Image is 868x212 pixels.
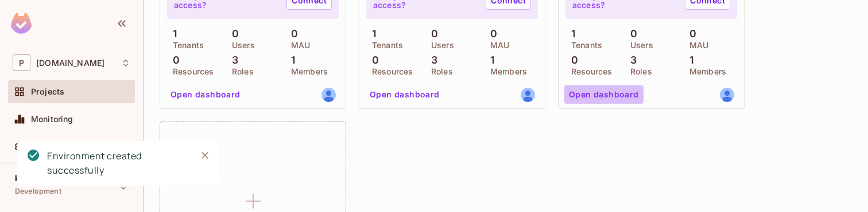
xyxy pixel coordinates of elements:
[31,115,73,124] span: Monitoring
[226,41,255,50] p: Users
[625,41,653,50] p: Users
[226,67,254,76] p: Roles
[564,85,644,104] button: Open dashboard
[365,85,444,104] button: Open dashboard
[521,88,535,102] img: gabriel@permit.io
[485,67,527,76] p: Members
[366,41,403,50] p: Tenants
[285,28,298,40] p: 0
[565,67,612,76] p: Resources
[285,67,328,76] p: Members
[285,54,295,66] p: 1
[285,41,310,50] p: MAU
[485,28,497,40] p: 0
[11,13,32,34] img: SReyMgAAAABJRU5ErkJggg==
[321,88,336,102] img: gabriel@permit.io
[36,58,104,68] span: Workspace: permit.io
[565,54,578,66] p: 0
[684,67,726,76] p: Members
[13,54,30,71] span: P
[31,87,64,96] span: Projects
[625,28,637,40] p: 0
[485,41,509,50] p: MAU
[425,28,438,40] p: 0
[366,67,413,76] p: Resources
[167,54,180,66] p: 0
[684,41,708,50] p: MAU
[425,54,437,66] p: 3
[366,28,376,40] p: 1
[565,28,575,40] p: 1
[565,41,602,50] p: Tenants
[47,149,187,178] div: Environment created successfully
[625,67,652,76] p: Roles
[226,54,238,66] p: 3
[720,88,734,102] img: gabriel@permit.io
[166,85,245,104] button: Open dashboard
[196,147,214,164] button: Close
[684,54,693,66] p: 1
[684,28,696,40] p: 0
[485,54,494,66] p: 1
[226,28,239,40] p: 0
[425,67,453,76] p: Roles
[625,54,637,66] p: 3
[167,67,214,76] p: Resources
[167,28,177,40] p: 1
[366,54,379,66] p: 0
[425,41,454,50] p: Users
[167,41,204,50] p: Tenants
